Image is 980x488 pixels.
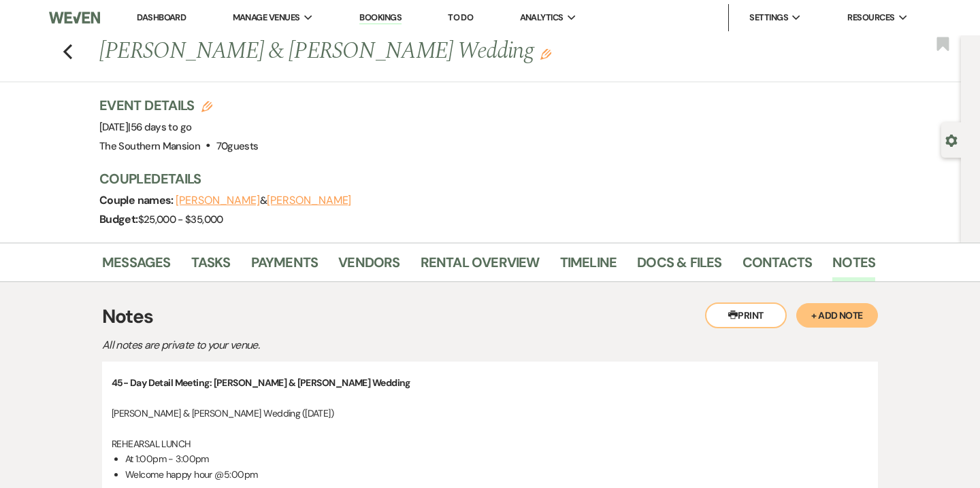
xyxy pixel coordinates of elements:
a: Notes [832,251,875,281]
span: Settings [749,11,788,24]
a: Payments [251,251,318,281]
a: Bookings [359,12,402,24]
span: Budget: [99,212,138,226]
a: Dashboard [137,12,186,23]
span: Manage Venues [233,11,300,24]
button: Print [705,302,787,328]
li: At 1:00pm - 3:00pm [125,451,868,466]
h3: Couple Details [99,169,862,188]
a: Rental Overview [421,251,540,281]
h1: [PERSON_NAME] & [PERSON_NAME] Wedding [99,35,709,68]
button: Edit [540,48,551,60]
button: Open lead details [945,133,958,146]
p: REHEARSAL LUNCH [112,436,868,451]
span: The Southern Mansion [99,139,200,153]
a: Contacts [742,251,813,281]
button: [PERSON_NAME] [176,195,260,206]
strong: 45- Day Detail Meeting: [PERSON_NAME] & [PERSON_NAME] Wedding [112,377,410,389]
a: Vendors [338,251,399,281]
a: Timeline [560,251,617,281]
a: To Do [448,12,473,23]
span: Analytics [520,11,563,24]
a: Messages [102,251,171,281]
span: Couple names: [99,193,176,207]
li: Welcome happy hour @5:00pm [125,467,868,482]
span: $25,000 - $35,000 [138,213,223,226]
h3: Notes [102,302,878,331]
h3: Event Details [99,96,258,115]
p: All notes are private to your venue. [102,336,578,354]
span: 70 guests [216,139,259,153]
button: + Add Note [796,303,878,328]
img: Weven Logo [49,3,100,32]
span: & [176,194,351,207]
span: [DATE] [99,120,191,134]
button: [PERSON_NAME] [267,195,351,206]
span: 56 days to go [131,120,192,134]
a: Docs & Files [637,251,721,281]
span: Resources [847,11,894,24]
span: | [128,120,191,134]
p: [PERSON_NAME] & [PERSON_NAME] Wedding ([DATE]) [112,406,868,421]
a: Tasks [191,251,231,281]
